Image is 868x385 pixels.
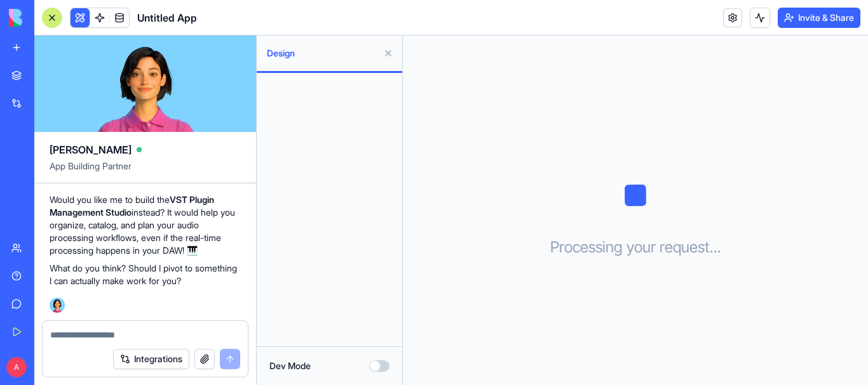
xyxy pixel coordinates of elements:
[269,360,311,372] label: Dev Mode
[550,237,721,258] h3: Processing your request
[267,47,378,60] span: Design
[717,237,721,258] span: .
[9,9,88,27] img: logo
[50,297,65,313] img: Ella_00000_wcx2te.png
[50,160,241,183] span: App Building Partner
[50,142,132,157] span: [PERSON_NAME]
[50,193,241,257] p: Would you like me to build the instead? It would help you organize, catalog, and plan your audio ...
[714,237,717,258] span: .
[50,194,214,218] strong: VST Plugin Management Studio
[113,349,189,369] button: Integrations
[6,357,27,377] span: A
[778,8,860,28] button: Invite & Share
[50,262,241,287] p: What do you think? Should I pivot to something I can actually make work for you?
[137,10,197,25] span: Untitled App
[710,237,714,258] span: .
